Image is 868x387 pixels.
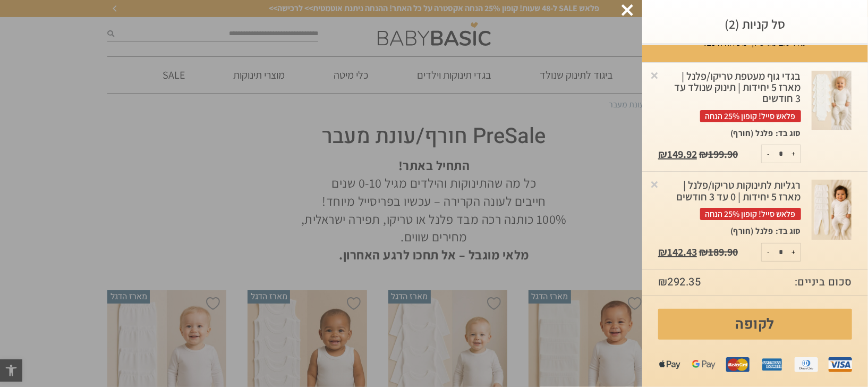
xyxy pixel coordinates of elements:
bdi: 149.92 [658,147,697,161]
span: עזרה [11,7,31,17]
h3: סל קניות (2) [658,16,852,32]
p: פלנל (חורף) [730,225,773,237]
a: רגליות לתינוקות טריקו/פלנל | מארז 5 יחידות | 0 עד 3 חודשיםפלאש סייל! קופון 25% הנחה [658,180,801,225]
input: כמות המוצר [770,243,792,261]
img: apple%20pay.png [658,353,682,376]
input: כמות המוצר [770,145,792,163]
dt: סוג בד: [773,128,801,139]
span: ₪ [699,245,708,259]
span: ₪ [658,147,667,161]
div: בגדי גוף מעטפת טריקו/פלנל | מארז 5 יחידות | תינוק שנולד עד 3 חודשים [658,71,801,122]
strong: סכום ביניים: [795,275,852,290]
div: רגליות לתינוקות טריקו/פלנל | מארז 5 יחידות | 0 עד 3 חודשים [658,180,801,220]
a: Remove this item [649,179,660,189]
button: - [762,243,775,261]
bdi: 189.90 [699,245,738,259]
bdi: 142.43 [658,245,697,259]
img: diners.png [795,353,818,376]
img: mastercard.png [726,353,750,376]
img: amex.png [760,353,784,376]
p: פלנל (חורף) [730,128,773,139]
a: לקופה [658,309,852,340]
bdi: 292.35 [658,274,701,290]
button: + [787,243,801,261]
button: - [762,145,775,163]
span: ₪ [658,245,667,259]
img: visa.png [829,353,852,376]
dt: סוג בד: [773,225,801,237]
img: gpay.png [692,353,716,376]
span: ₪ [658,274,668,290]
span: ₪ [699,147,708,161]
span: פלאש סייל! קופון 25% הנחה [700,208,801,220]
a: בגדי גוף מעטפת טריקו/פלנל | מארז 5 יחידות | תינוק שנולד עד 3 חודשיםפלאש סייל! קופון 25% הנחה [658,71,801,128]
bdi: 199.90 [699,147,738,161]
a: Remove this item [649,70,660,80]
span: פלאש סייל! קופון 25% הנחה [700,110,801,122]
button: + [787,145,801,163]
